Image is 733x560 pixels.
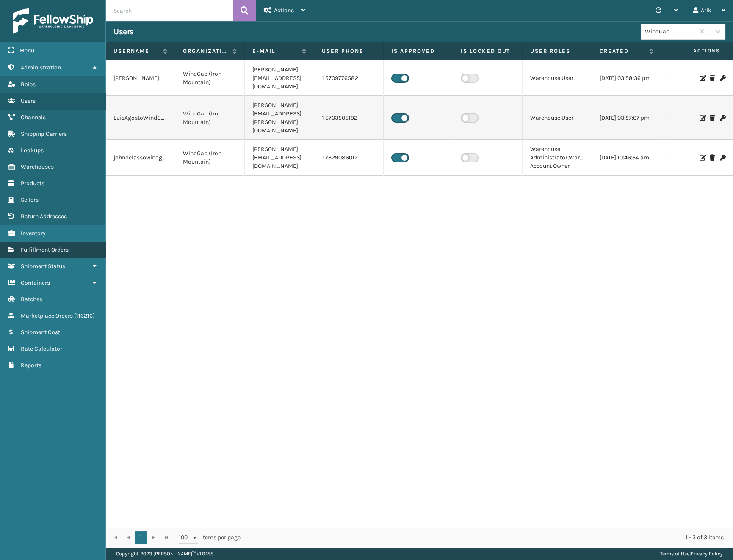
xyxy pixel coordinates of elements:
[106,96,175,140] td: LuisAgostoWindGap
[661,140,731,176] td: 358 days
[13,8,93,34] img: logo
[21,296,42,303] span: Batches
[21,147,44,154] span: Lookups
[21,230,46,237] span: Inventory
[179,533,191,542] span: 100
[314,60,384,96] td: 1 5709776582
[530,47,584,55] label: User Roles
[720,155,725,161] i: Change Password
[21,64,61,71] span: Administration
[700,115,705,121] i: Edit
[523,96,592,140] td: Warehouse User
[19,47,34,54] span: Menu
[21,81,36,88] span: Roles
[106,140,175,176] td: johndelassowindgap
[175,60,245,96] td: WindGap (Iron Mountain)
[314,96,384,140] td: 1 5703505192
[245,96,314,140] td: [PERSON_NAME][EMAIL_ADDRESS][PERSON_NAME][DOMAIN_NAME]
[21,97,36,104] span: Users
[461,47,514,55] label: Is Locked Out
[710,75,715,81] i: Delete
[391,47,445,55] label: Is Approved
[523,60,592,96] td: Warehouse User
[710,155,715,161] i: Delete
[700,155,705,161] i: Edit
[700,75,705,81] i: Edit
[135,531,147,544] a: 1
[21,345,62,352] span: Rate Calculator
[660,551,689,557] a: Terms of Use
[660,547,723,560] div: |
[21,279,50,286] span: Containers
[710,115,715,121] i: Delete
[600,47,645,55] label: Created
[661,60,731,96] td: 358 days
[21,312,73,319] span: Marketplace Orders
[667,44,725,58] span: Actions
[21,114,46,121] span: Channels
[183,47,228,55] label: Organization
[592,140,661,176] td: [DATE] 10:46:34 am
[645,27,695,36] div: WindGap
[21,163,54,170] span: Warehouses
[21,263,65,270] span: Shipment Status
[21,246,69,253] span: Fulfillment Orders
[21,130,67,137] span: Shipping Carriers
[314,140,384,176] td: 1 7329086012
[592,96,661,140] td: [DATE] 03:57:07 pm
[21,362,41,369] span: Reports
[245,140,314,176] td: [PERSON_NAME][EMAIL_ADDRESS][DOMAIN_NAME]
[691,551,723,557] a: Privacy Policy
[175,96,245,140] td: WindGap (Iron Mountain)
[720,75,725,81] i: Change Password
[322,47,376,55] label: User phone
[21,180,44,187] span: Products
[175,140,245,176] td: WindGap (Iron Mountain)
[21,196,39,203] span: Sellers
[661,96,731,140] td: 358 days
[179,531,241,544] span: items per page
[252,47,298,55] label: E-mail
[74,312,95,319] span: ( 116216 )
[113,27,134,37] h3: Users
[21,213,67,220] span: Return Addresses
[245,60,314,96] td: [PERSON_NAME][EMAIL_ADDRESS][DOMAIN_NAME]
[21,329,60,336] span: Shipment Cost
[116,547,213,560] p: Copyright 2023 [PERSON_NAME]™ v 1.0.188
[592,60,661,96] td: [DATE] 03:58:36 pm
[106,60,175,96] td: [PERSON_NAME]
[252,533,724,542] div: 1 - 3 of 3 items
[274,7,294,14] span: Actions
[720,115,725,121] i: Change Password
[113,47,159,55] label: Username
[523,140,592,176] td: Warehouse Administrator,Warehouse Account Owner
